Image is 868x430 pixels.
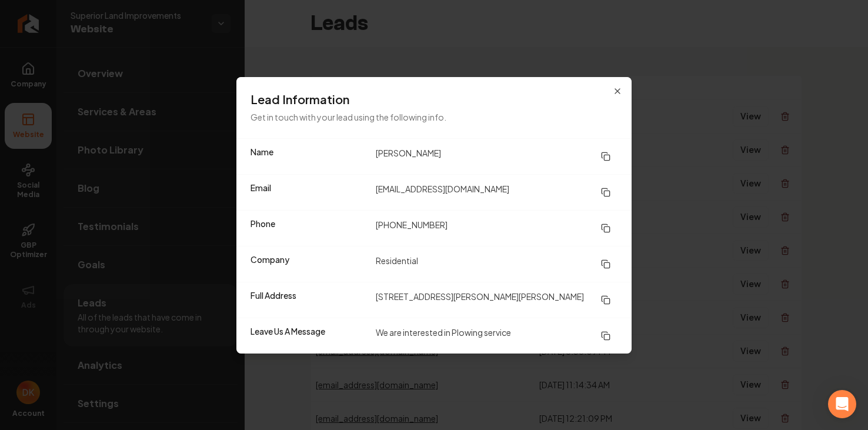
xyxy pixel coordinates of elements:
[251,146,366,167] dt: Name
[376,146,617,167] dd: [PERSON_NAME]
[376,289,617,311] dd: [STREET_ADDRESS][PERSON_NAME][PERSON_NAME]
[251,254,366,275] dt: Company
[251,289,366,311] dt: Full Address
[251,91,617,108] h3: Lead Information
[251,110,617,124] p: Get in touch with your lead using the following info.
[251,325,366,346] dt: Leave Us A Message
[376,182,617,203] dd: [EMAIL_ADDRESS][DOMAIN_NAME]
[251,218,366,239] dt: Phone
[376,218,617,239] dd: [PHONE_NUMBER]
[251,182,366,203] dt: Email
[376,325,617,346] dd: We are interested in Plowing service
[376,254,617,275] dd: Residential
